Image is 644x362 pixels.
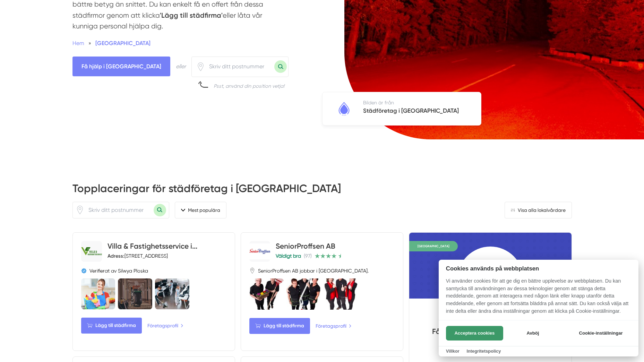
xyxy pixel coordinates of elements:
[466,348,501,354] a: Integritetspolicy
[439,277,638,320] p: Vi använder cookies för att ge dig en bättre upplevelse av webbplatsen. Du kan samtycka till anvä...
[505,326,560,341] button: Avböj
[570,326,631,341] button: Cookie-inställningar
[446,348,460,354] a: Villkor
[439,265,638,272] h2: Cookies används på webbplatsen
[446,326,503,341] button: Acceptera cookies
